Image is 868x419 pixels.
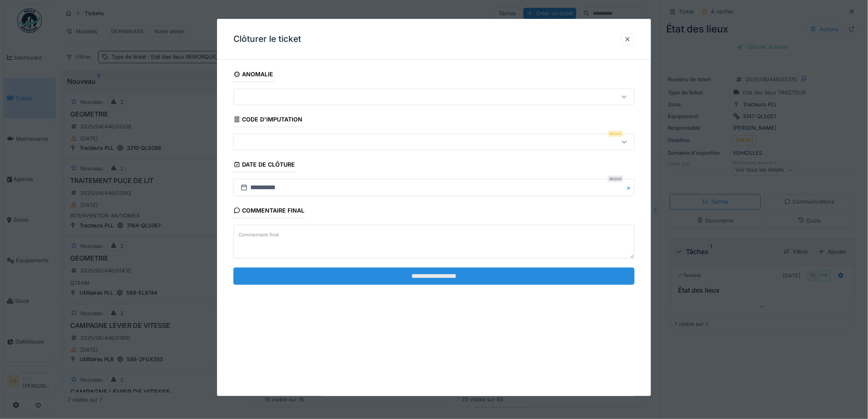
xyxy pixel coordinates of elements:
label: Commentaire final [237,230,281,240]
div: Code d'imputation [233,113,303,127]
div: Anomalie [233,68,274,82]
div: Commentaire final [233,204,305,218]
div: Requis [608,176,623,182]
div: Date de clôture [233,158,295,172]
button: Close [626,179,635,196]
h3: Clôturer le ticket [233,34,301,44]
div: Requis [608,131,623,137]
